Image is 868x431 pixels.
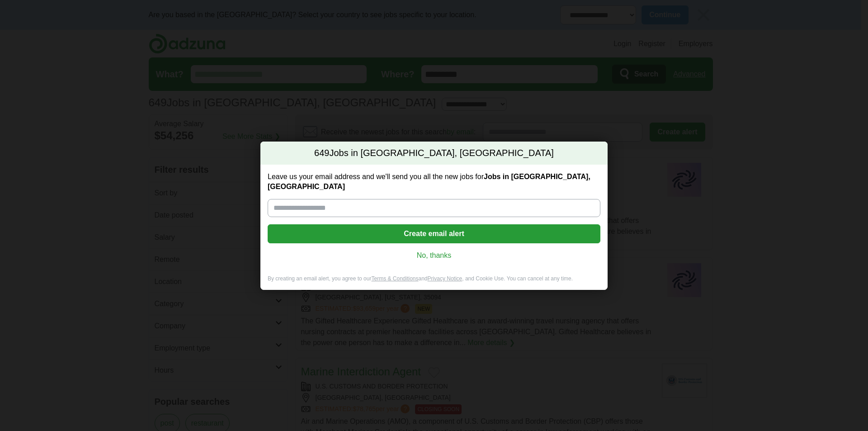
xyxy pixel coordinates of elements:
[371,275,418,282] a: Terms & Conditions
[314,147,329,160] span: 649
[268,172,600,192] label: Leave us your email address and we'll send you all the new jobs for
[275,251,593,260] a: No, thanks
[268,224,600,243] button: Create email alert
[428,275,462,282] a: Privacy Notice
[260,142,608,165] h2: Jobs in [GEOGRAPHIC_DATA], [GEOGRAPHIC_DATA]
[260,275,608,290] div: By creating an email alert, you agree to our and , and Cookie Use. You can cancel at any time.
